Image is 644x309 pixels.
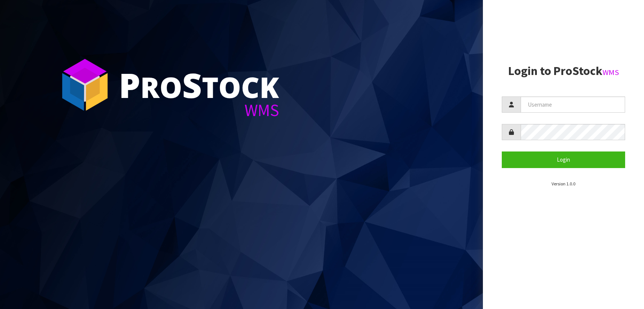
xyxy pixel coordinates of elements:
img: ProStock Cube [57,57,113,113]
div: ro tock [119,68,279,102]
input: Username [521,96,625,113]
span: P [119,62,140,108]
h2: Login to ProStock [502,64,625,78]
small: WMS [603,67,619,77]
button: Login [502,151,625,168]
span: S [182,62,202,108]
small: Version 1.0.0 [552,181,575,187]
div: WMS [119,102,279,119]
